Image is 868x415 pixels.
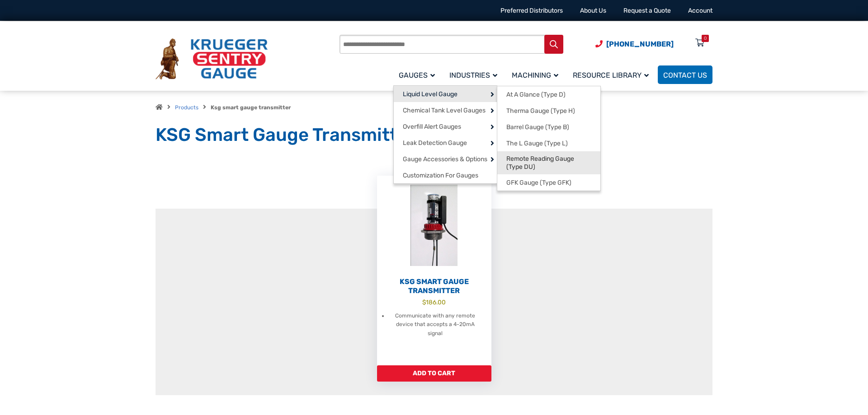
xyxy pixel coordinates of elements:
[377,176,491,275] img: KSG Smart Gauge Transmitter
[444,64,506,85] a: Industries
[403,123,461,131] span: Overfill Alert Gauges
[497,86,600,103] a: At A Glance (Type D)
[497,151,600,174] a: Remote Reading Gauge (Type DU)
[497,135,600,151] a: The L Gauge (Type L)
[595,38,674,50] a: Phone Number (920) 434-8860
[512,71,558,79] span: Machining
[704,35,707,42] div: 0
[506,155,591,171] span: Remote Reading Gauge (Type DU)
[377,277,491,295] h2: KSG Smart Gauge Transmitter
[497,119,600,135] a: Barrel Gauge (Type B)
[394,102,497,118] a: Chemical Tank Level Gauges
[500,7,563,14] a: Preferred Distributors
[506,140,568,148] span: The L Gauge (Type L)
[403,139,467,147] span: Leak Detection Gauge
[506,107,575,115] span: Therma Gauge (Type H)
[422,298,426,306] span: $
[506,179,571,187] span: GFK Gauge (Type GFK)
[422,298,446,306] bdi: 186.00
[394,86,497,102] a: Liquid Level Gauge
[497,174,600,191] a: GFK Gauge (Type GFK)
[403,107,486,115] span: Chemical Tank Level Gauges
[377,365,491,382] a: Add to cart: “KSG Smart Gauge Transmitter”
[497,103,600,119] a: Therma Gauge (Type H)
[449,71,497,79] span: Industries
[156,38,268,80] img: Krueger Sentry Gauge
[156,124,712,146] h1: KSG Smart Gauge Transmitter
[403,155,487,163] span: Gauge Accessories & Options
[403,172,478,180] span: Customization For Gauges
[506,91,566,99] span: At A Glance (Type D)
[623,7,671,14] a: Request a Quote
[211,104,291,111] strong: Ksg smart gauge transmitter
[394,118,497,135] a: Overfill Alert Gauges
[388,312,482,339] li: Communicate with any remote device that accepts a 4-20mA signal
[399,71,435,79] span: Gauges
[567,64,658,85] a: Resource Library
[403,90,458,98] span: Liquid Level Gauge
[393,64,444,85] a: Gauges
[377,176,491,365] a: KSG Smart Gauge Transmitter $186.00 Communicate with any remote device that accepts a 4-20mA signal
[506,64,567,85] a: Machining
[580,7,606,14] a: About Us
[175,104,198,111] a: Products
[688,7,712,14] a: Account
[573,71,649,79] span: Resource Library
[394,135,497,151] a: Leak Detection Gauge
[606,40,674,48] span: [PHONE_NUMBER]
[658,65,712,84] a: Contact Us
[506,123,569,131] span: Barrel Gauge (Type B)
[394,151,497,167] a: Gauge Accessories & Options
[394,167,497,183] a: Customization For Gauges
[663,71,707,79] span: Contact Us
